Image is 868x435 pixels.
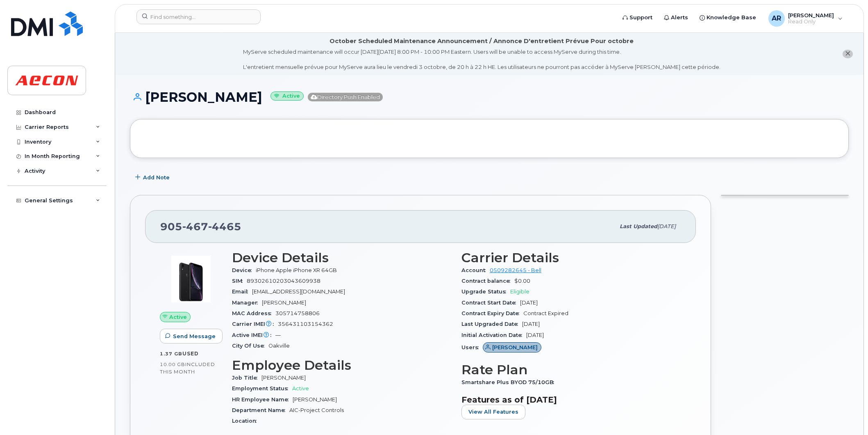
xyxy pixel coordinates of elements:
[275,332,281,338] span: —
[232,300,262,306] span: Manager
[514,278,530,284] span: $0.00
[232,358,452,373] h3: Employee Details
[278,321,333,327] span: 356431103154362
[461,332,526,338] span: Initial Activation Date
[243,48,720,71] div: MyServe scheduled maintenance will occur [DATE][DATE] 8:00 PM - 10:00 PM Eastern. Users will be u...
[526,332,544,338] span: [DATE]
[329,37,634,46] div: October Scheduled Maintenance Announcement / Annonce D'entretient Prévue Pour octobre
[160,329,223,343] button: Send Message
[130,90,849,104] h1: [PERSON_NAME]
[169,313,187,321] span: Active
[160,362,185,367] span: 10.00 GB
[308,93,383,101] span: Directory Push Enabled
[461,405,525,419] button: View All Features
[143,174,170,181] span: Add Note
[461,278,514,284] span: Contract balance
[160,361,215,375] span: included this month
[843,50,853,58] button: close notification
[523,310,568,316] span: Contract Expired
[182,220,208,233] span: 467
[208,220,241,233] span: 4465
[160,220,241,233] span: 905
[293,396,337,403] span: [PERSON_NAME]
[232,310,275,316] span: MAC Address
[620,223,657,229] span: Last updated
[232,375,261,381] span: Job Title
[275,310,320,316] span: 305714758806
[461,344,483,350] span: Users
[461,310,523,316] span: Contract Expiry Date
[520,300,538,306] span: [DATE]
[522,321,540,327] span: [DATE]
[232,396,293,403] span: HR Employee Name
[461,362,681,377] h3: Rate Plan
[160,351,182,357] span: 1.37 GB
[492,343,538,351] span: [PERSON_NAME]
[261,375,306,381] span: [PERSON_NAME]
[461,267,490,273] span: Account
[268,343,290,349] span: Oakville
[490,267,541,273] a: 0509282645 - Bell
[289,407,344,413] span: AIC-Project Controls
[270,92,304,101] small: Active
[483,344,541,350] a: [PERSON_NAME]
[130,170,177,185] button: Add Note
[173,332,216,340] span: Send Message
[461,288,510,295] span: Upgrade Status
[461,250,681,265] h3: Carrier Details
[256,267,337,273] span: iPhone Apple iPhone XR 64GB
[510,288,529,295] span: Eligible
[232,407,289,413] span: Department Name
[232,250,452,265] h3: Device Details
[262,300,306,306] span: [PERSON_NAME]
[232,321,278,327] span: Carrier IMEI
[292,385,309,391] span: Active
[232,343,268,349] span: City Of Use
[232,288,252,295] span: Email
[252,288,345,295] span: [EMAIL_ADDRESS][DOMAIN_NAME]
[461,321,522,327] span: Last Upgraded Date
[247,278,320,284] span: 89302610203043609938
[232,385,292,391] span: Employment Status
[166,254,216,304] img: image20231002-3703462-1qb80zy.jpeg
[232,267,256,273] span: Device
[232,278,247,284] span: SIM
[461,395,681,405] h3: Features as of [DATE]
[232,332,275,338] span: Active IMEI
[461,300,520,306] span: Contract Start Date
[657,223,676,229] span: [DATE]
[461,379,558,385] span: Smartshare Plus BYOD 75/10GB
[468,408,518,416] span: View All Features
[232,418,261,424] span: Location
[182,350,199,357] span: used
